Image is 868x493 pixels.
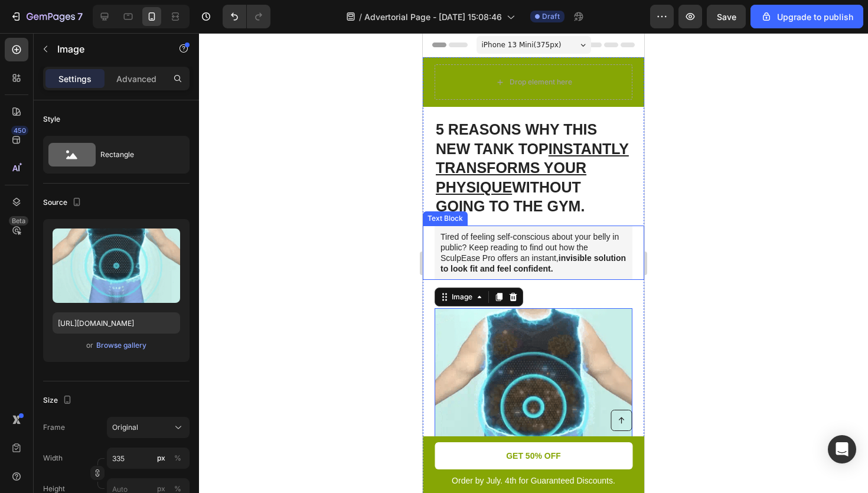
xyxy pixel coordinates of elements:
[77,9,83,24] p: 7
[116,73,156,85] p: Advanced
[174,453,181,463] div: %
[828,435,856,463] div: Open Intercom Messenger
[542,11,560,22] span: Draft
[364,11,502,23] span: Advertorial Page - [DATE] 15:08:46
[58,73,92,85] p: Settings
[53,312,180,334] input: https://example.com/image.jpg
[43,393,74,409] div: Size
[154,451,168,465] button: %
[750,5,863,28] button: Upgrade to publish
[359,11,362,23] span: /
[112,422,138,433] span: Original
[96,340,146,351] div: Browse gallery
[43,453,63,463] label: Width
[5,5,88,28] button: 7
[43,114,60,125] div: Style
[423,33,644,493] iframe: Design area
[100,141,172,168] div: Rectangle
[53,228,180,303] img: preview-image
[717,12,736,22] span: Save
[707,5,746,28] button: Save
[223,5,270,28] div: Undo/Redo
[761,11,853,23] div: Upgrade to publish
[107,417,190,438] button: Original
[43,422,65,433] label: Frame
[27,259,52,269] div: Image
[11,126,28,135] div: 450
[43,195,84,211] div: Source
[57,42,158,56] p: Image
[157,453,165,463] div: px
[96,339,147,351] button: Browse gallery
[12,275,210,473] img: gempages_584824474340164165-8cbeb26e-da6b-411f-8591-bdede42edd10.webp
[171,451,185,465] button: px
[86,338,93,352] span: or
[9,216,28,226] div: Beta
[107,448,190,469] input: px%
